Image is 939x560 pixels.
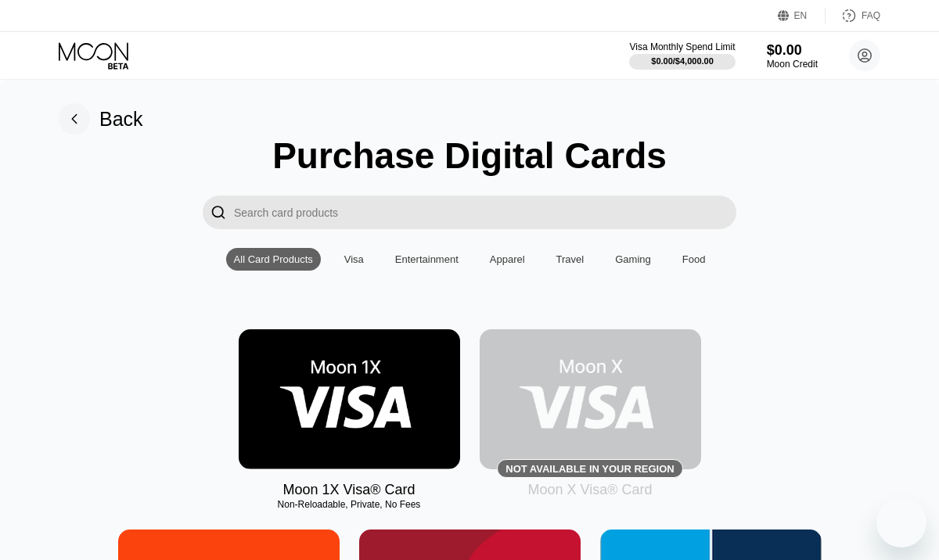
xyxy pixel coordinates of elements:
[482,248,533,271] div: Apparel
[336,248,372,271] div: Visa
[615,253,651,265] div: Gaming
[99,108,143,131] div: Back
[767,59,818,70] div: Moon Credit
[826,8,880,23] div: FAQ
[234,196,736,229] input: Search card products
[527,482,652,498] div: Moon X Visa® Card
[794,10,808,21] div: EN
[876,497,926,547] iframe: Button to launch messaging window, conversation in progress
[549,248,592,271] div: Travel
[767,42,818,70] div: $0.00Moon Credit
[344,253,364,265] div: Visa
[675,248,714,271] div: Food
[239,499,460,510] div: Non-Reloadable, Private, No Fees
[607,248,659,271] div: Gaming
[395,253,459,265] div: Entertainment
[59,103,143,135] div: Back
[629,41,735,70] div: Visa Monthly Spend Limit$0.00/$4,000.00
[272,135,667,177] div: Purchase Digital Cards
[505,463,674,475] div: Not available in your region
[778,8,826,23] div: EN
[387,248,466,271] div: Entertainment
[210,203,226,221] div: 
[629,41,735,52] div: Visa Monthly Spend Limit
[480,329,701,469] div: Not available in your region
[490,253,525,265] div: Apparel
[282,482,415,498] div: Moon 1X Visa® Card
[556,253,585,265] div: Travel
[234,253,313,265] div: All Card Products
[862,10,880,21] div: FAQ
[767,42,818,59] div: $0.00
[651,56,714,66] div: $0.00 / $4,000.00
[682,253,706,265] div: Food
[203,196,234,229] div: 
[226,248,321,271] div: All Card Products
